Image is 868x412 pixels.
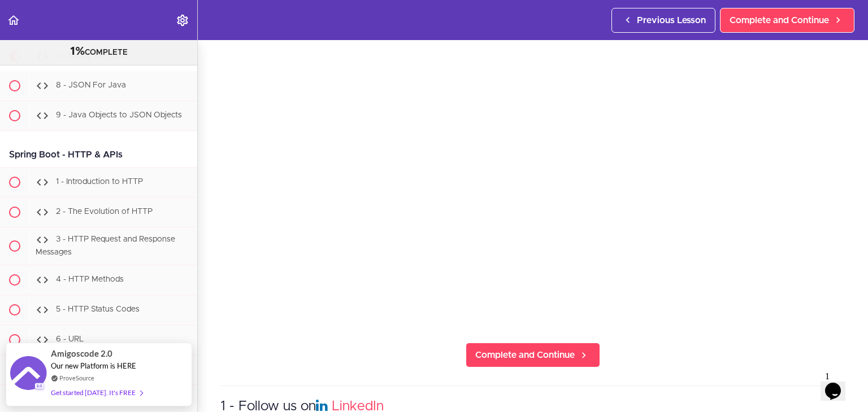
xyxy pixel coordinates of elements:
[466,343,600,367] a: Complete and Continue
[51,386,142,399] div: Get started [DATE]. It's FREE
[14,45,183,59] div: COMPLETE
[70,46,85,57] span: 1%
[475,348,575,362] span: Complete and Continue
[56,178,143,186] span: 1 - Introduction to HTTP
[56,275,124,283] span: 4 - HTTP Methods
[56,112,182,120] span: 9 - Java Objects to JSON Objects
[637,14,706,27] span: Previous Lesson
[7,14,20,27] svg: Back to course curriculum
[611,8,715,33] a: Previous Lesson
[36,236,175,257] span: 3 - HTTP Request and Response Messages
[56,82,126,90] span: 8 - JSON For Java
[56,335,84,343] span: 6 - URL
[10,356,47,393] img: provesource social proof notification image
[56,208,153,216] span: 2 - The Evolution of HTTP
[821,367,857,401] iframe: chat widget
[51,361,136,370] span: Our new Platform is HERE
[730,14,829,27] span: Complete and Continue
[56,305,140,313] span: 5 - HTTP Status Codes
[51,347,112,360] span: Amigoscode 2.0
[176,14,189,27] svg: Settings Menu
[59,373,94,383] a: ProveSource
[720,8,854,33] a: Complete and Continue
